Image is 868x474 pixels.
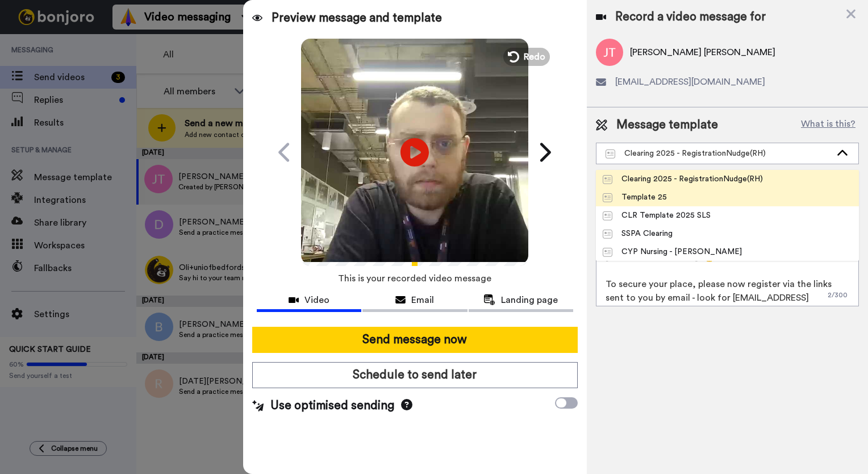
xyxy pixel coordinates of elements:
span: Video [304,293,329,307]
div: Template 25 [603,192,667,203]
span: Use optimised sending [270,397,394,414]
span: Message template [616,117,718,134]
span: [EMAIL_ADDRESS][DOMAIN_NAME] [615,75,765,89]
div: Clearing 2025 - RegistrationNudge(RH) [603,173,763,185]
button: What is this? [798,117,859,134]
div: CYP Nursing - [PERSON_NAME] [603,246,742,257]
div: Clearing 2025 - RegistrationNudge(RH) [606,148,831,159]
span: This is your recorded video message [338,266,491,291]
img: Message-temps.svg [603,230,612,239]
button: Schedule to send later [252,362,578,388]
span: Landing page [501,293,558,307]
button: Send message now [252,327,578,353]
img: Message-temps.svg [606,149,615,159]
span: Email [411,293,434,307]
img: Message-temps.svg [603,175,612,184]
img: Message-temps.svg [603,248,612,257]
img: Message-temps.svg [603,211,612,221]
img: Message-temps.svg [603,193,612,202]
div: SSPA Clearing [603,228,673,239]
div: CLR Template 2025 SLS [603,210,711,221]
